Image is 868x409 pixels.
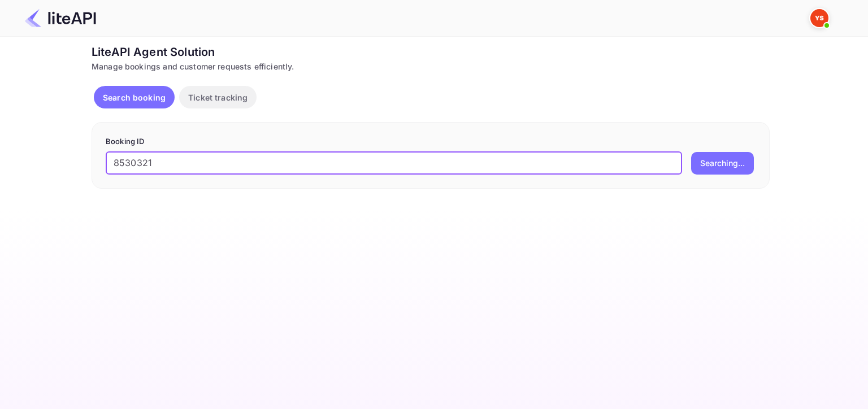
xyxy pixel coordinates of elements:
[92,43,770,60] div: LiteAPI Agent Solution
[106,152,682,175] input: Enter Booking ID (e.g., 63782194)
[92,60,770,72] div: Manage bookings and customer requests efficiently.
[103,92,166,103] p: Search booking
[188,92,248,103] p: Ticket tracking
[691,152,754,175] button: Searching...
[810,9,828,27] img: Yandex Support
[106,136,756,147] p: Booking ID
[25,9,96,27] img: LiteAPI Logo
